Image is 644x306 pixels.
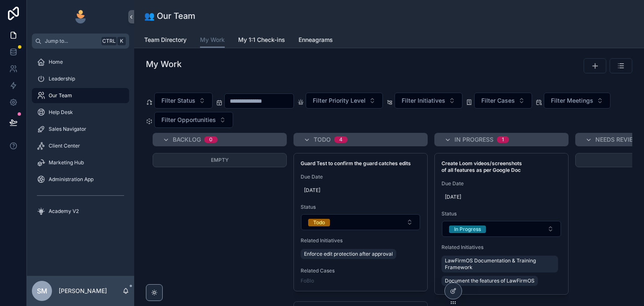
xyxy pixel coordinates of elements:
p: [PERSON_NAME] [59,287,107,295]
span: Filter Opportunities [161,116,216,124]
button: Select Button [395,93,462,109]
span: My Work [200,36,225,44]
img: App logo [74,10,87,23]
span: Related Initiatives [441,244,561,251]
button: Select Button [154,112,233,128]
span: Administration App [49,176,93,183]
span: Filter Priority Level [313,96,366,105]
a: My Work [200,32,225,48]
span: Needs Review [595,135,639,144]
span: Leadership [49,75,75,82]
span: Due Date [441,180,561,187]
span: Marketing Hub [49,159,84,166]
span: Filter Meetings [551,96,593,105]
span: Document the features of LawFirmOS [445,277,535,284]
a: Administration App [32,172,129,187]
span: K [118,38,125,44]
a: LawFirmOS Documentation & Training Framework [441,256,558,272]
button: Select Button [442,221,561,237]
span: My 1:1 Check-ins [238,36,285,44]
div: scrollable content [27,49,134,230]
a: Academy V2 [32,204,129,219]
a: Home [32,54,129,70]
span: Status [301,204,421,210]
strong: Guard Test to confirm the guard catches edits [301,160,411,166]
a: Client Center [32,138,129,153]
a: Document the features of LawFirmOS [441,276,538,286]
div: Todo [313,219,325,226]
span: LawFirmOS Documentation & Training Framework [445,257,555,271]
span: Enneagrams [299,36,333,44]
a: Leadership [32,71,129,86]
a: FoBlo [301,277,314,284]
span: In Progress [454,135,493,144]
button: Select Button [301,214,420,230]
div: 0 [209,136,213,143]
a: Sales Navigator [32,122,129,137]
span: Ctrl [101,37,117,45]
a: Marketing Hub [32,155,129,170]
a: My 1:1 Check-ins [238,32,285,49]
span: Help Desk [49,109,73,116]
button: Jump to...CtrlK [32,34,129,49]
a: Enforce edit protection after approval [301,249,396,259]
span: Home [49,59,63,65]
span: Empty [211,157,229,163]
a: Create Loom videos/screenshots of all features as per Google DocDue Date[DATE]StatusSelect Button... [434,153,569,295]
span: Filter Status [161,96,195,105]
span: SM [37,286,47,296]
span: Due Date [301,174,421,180]
span: Team Directory [144,36,187,44]
span: Filter Cases [481,96,515,105]
span: Jump to... [45,38,98,44]
span: Filter Initiatives [402,96,445,105]
a: Guard Test to confirm the guard catches editsDue Date[DATE]StatusSelect ButtonRelated Initiatives... [293,153,428,291]
h1: 👥 Our Team [144,10,195,22]
span: Sales Navigator [49,126,86,132]
span: Backlog [173,135,201,144]
button: Select Button [154,93,213,109]
div: In Progress [454,226,481,233]
span: Client Center [49,143,80,149]
span: Enforce edit protection after approval [304,251,393,257]
a: Enneagrams [299,32,333,49]
button: Select Button [474,93,532,109]
div: 1 [502,136,504,143]
strong: Create Loom videos/screenshots of all features as per Google Doc [441,160,523,173]
a: Our Team [32,88,129,103]
a: Team Directory [144,32,187,49]
div: 4 [339,136,343,143]
span: [DATE] [445,194,558,200]
span: Status [441,210,561,217]
span: Related Cases [301,267,421,274]
span: Related Initiatives [301,237,421,244]
span: Academy V2 [49,208,79,215]
span: Our Team [49,92,72,99]
span: [DATE] [304,187,417,194]
a: Help Desk [32,105,129,120]
h1: My Work [146,58,182,70]
button: Select Button [306,93,383,109]
button: Select Button [544,93,610,109]
span: Todo [314,135,331,144]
